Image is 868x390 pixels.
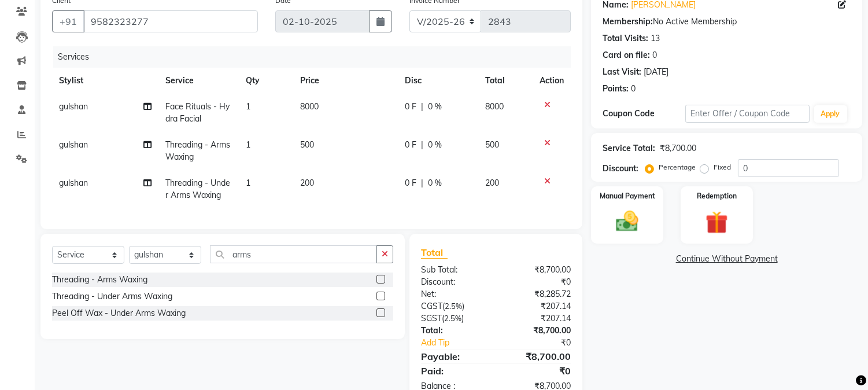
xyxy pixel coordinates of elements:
[412,312,496,325] div: ( )
[428,177,442,189] span: 0 %
[496,312,580,325] div: ₹207.14
[600,191,655,201] label: Manual Payment
[421,139,423,151] span: |
[246,139,250,150] span: 1
[52,290,172,303] div: Threading - Under Arms Waxing
[445,301,462,311] span: 2.5%
[603,142,655,154] div: Service Total:
[685,105,809,123] input: Enter Offer / Coupon Code
[496,364,580,378] div: ₹0
[496,276,580,288] div: ₹0
[428,139,442,151] span: 0 %
[652,49,657,61] div: 0
[496,288,580,300] div: ₹8,285.72
[444,314,461,323] span: 2.5%
[246,101,250,112] span: 1
[428,101,442,113] span: 0 %
[165,139,230,162] span: Threading - Arms Waxing
[300,101,319,112] span: 8000
[405,101,416,113] span: 0 F
[412,288,496,300] div: Net:
[496,264,580,276] div: ₹8,700.00
[165,178,230,200] span: Threading - Under Arms Waxing
[421,101,423,113] span: |
[485,139,499,150] span: 500
[412,364,496,378] div: Paid:
[53,46,579,68] div: Services
[496,300,580,312] div: ₹207.14
[405,139,416,151] span: 0 F
[210,245,377,263] input: Search or Scan
[239,68,293,94] th: Qty
[59,101,88,112] span: gulshan
[412,264,496,276] div: Sub Total:
[412,276,496,288] div: Discount:
[59,178,88,188] span: gulshan
[603,16,851,28] div: No Active Membership
[603,163,638,175] div: Discount:
[593,253,860,265] a: Continue Without Payment
[496,349,580,363] div: ₹8,700.00
[52,274,147,286] div: Threading - Arms Waxing
[603,108,685,120] div: Coupon Code
[83,10,258,32] input: Search by Name/Mobile/Email/Code
[52,10,84,32] button: +91
[300,178,314,188] span: 200
[52,307,186,319] div: Peel Off Wax - Under Arms Waxing
[510,337,580,349] div: ₹0
[814,105,847,123] button: Apply
[412,325,496,337] div: Total:
[478,68,533,94] th: Total
[59,139,88,150] span: gulshan
[412,337,510,349] a: Add Tip
[603,66,641,78] div: Last Visit:
[52,68,158,94] th: Stylist
[603,83,629,95] div: Points:
[659,162,696,172] label: Percentage
[660,142,696,154] div: ₹8,700.00
[496,325,580,337] div: ₹8,700.00
[158,68,239,94] th: Service
[714,162,731,172] label: Fixed
[421,246,448,259] span: Total
[412,349,496,363] div: Payable:
[165,101,230,124] span: Face Rituals - Hydra Facial
[398,68,478,94] th: Disc
[485,178,499,188] span: 200
[485,101,504,112] span: 8000
[603,32,648,45] div: Total Visits:
[300,139,314,150] span: 500
[651,32,660,45] div: 13
[405,177,416,189] span: 0 F
[421,313,442,323] span: SGST
[421,177,423,189] span: |
[697,191,737,201] label: Redemption
[644,66,668,78] div: [DATE]
[603,49,650,61] div: Card on file:
[533,68,571,94] th: Action
[421,301,442,311] span: CGST
[603,16,653,28] div: Membership:
[246,178,250,188] span: 1
[412,300,496,312] div: ( )
[631,83,636,95] div: 0
[699,208,735,237] img: _gift.svg
[293,68,398,94] th: Price
[609,208,645,234] img: _cash.svg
